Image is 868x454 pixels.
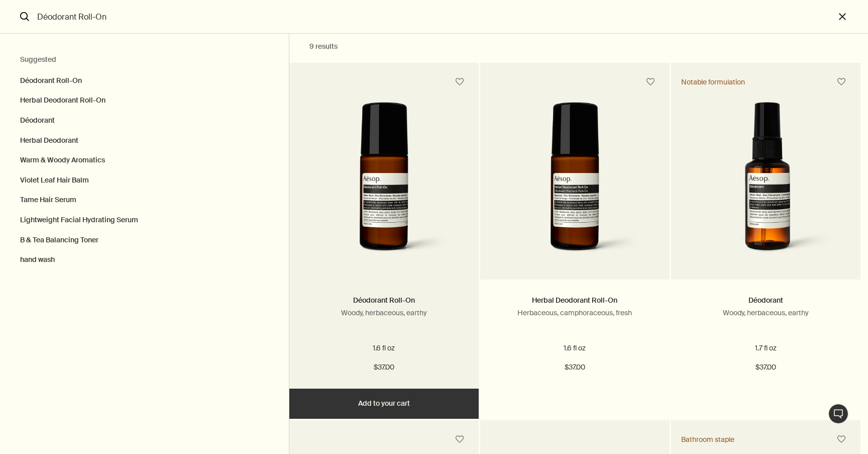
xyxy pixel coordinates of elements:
span: $37.00 [565,361,585,374]
img: Deodorant in amber plastic bottle [686,102,845,264]
a: Herbal Déodorant Roll-On in amber glass bottle [480,90,670,280]
button: Live Assistance [828,404,848,424]
div: Bathroom staple [681,435,734,444]
button: Save to cabinet [832,73,850,91]
button: Save to cabinet [832,430,850,448]
div: Notable formulation [681,77,745,86]
a: Deodorant in amber plastic bottle [671,90,860,280]
button: Save to cabinet [641,73,660,91]
span: $37.00 [374,361,394,374]
p: Woody, herbaceous, earthy [686,308,845,317]
button: Save to cabinet [451,73,469,91]
img: Déodorant Roll-On in amber glass bottle [304,102,464,264]
span: $37.00 [755,361,776,374]
a: Déodorant Roll-On in amber glass bottle [289,90,479,280]
p: Herbaceous, camphoraceous, fresh [495,308,655,317]
button: Add to your cart - $37.00 [289,389,479,419]
button: Save to cabinet [451,430,469,448]
a: Herbal Deodorant Roll-On [532,296,617,305]
h2: Suggested [20,54,269,66]
h2: 9 results [309,41,671,53]
p: Woody, herbaceous, earthy [304,308,464,317]
a: Déodorant [748,296,783,305]
a: Déodorant Roll-On [353,296,415,305]
img: Herbal Déodorant Roll-On in amber glass bottle [495,102,655,264]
